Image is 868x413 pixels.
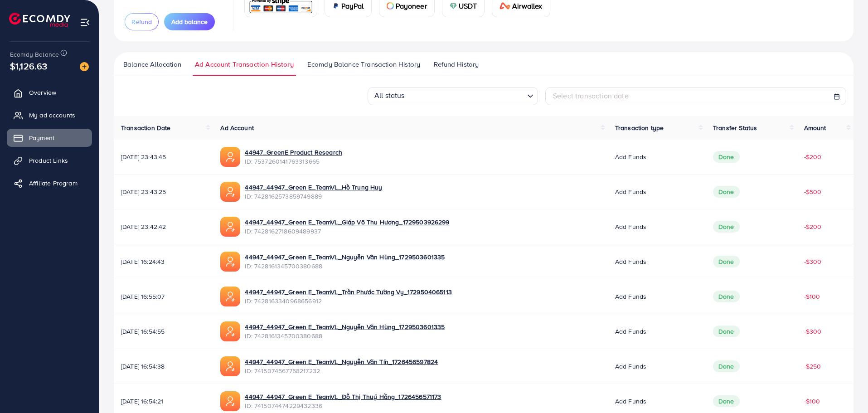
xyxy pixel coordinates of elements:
[164,13,215,30] button: Add balance
[804,327,822,336] span: -$300
[245,401,441,410] span: ID: 7415074474229432336
[713,291,740,302] span: Done
[713,326,740,337] span: Done
[121,327,206,336] span: [DATE] 16:54:55
[615,362,646,371] span: Add funds
[245,192,382,201] span: ID: 7428162573859749889
[220,356,240,376] img: ic-ads-acc.e4c84228.svg
[450,2,457,10] img: card
[804,292,820,301] span: -$100
[220,287,240,306] img: ic-ads-acc.e4c84228.svg
[804,397,820,406] span: -$100
[245,253,445,262] a: 44947_44947_Green E_TeamVL_Nguyễn Văn Hùng_1729503601335
[434,59,479,69] span: Refund History
[615,222,646,231] span: Add funds
[29,156,68,165] span: Product Links
[9,13,70,27] img: logo
[7,83,92,102] a: Overview
[123,59,181,69] span: Balance Allocation
[29,133,54,142] span: Payment
[121,152,206,161] span: [DATE] 23:43:45
[245,357,438,366] a: 44947_44947_Green E_TeamVL_Nguyễn Văn Tín_1726456597824
[615,123,664,132] span: Transaction type
[29,88,56,97] span: Overview
[7,106,92,124] a: My ad accounts
[220,252,240,272] img: ic-ads-acc.e4c84228.svg
[7,174,92,192] a: Affiliate Program
[245,331,445,340] span: ID: 7428161345700380688
[220,123,254,132] span: Ad Account
[80,62,89,71] img: image
[512,0,542,11] span: Airwallex
[713,186,740,198] span: Done
[332,2,339,10] img: card
[220,321,240,341] img: ic-ads-acc.e4c84228.svg
[804,362,821,371] span: -$250
[804,152,822,161] span: -$200
[245,183,382,192] a: 44947_44947_Green E_TeamVL_Hồ Trung Huy
[245,296,452,306] span: ID: 7428163340968656912
[615,152,646,161] span: Add funds
[615,257,646,266] span: Add funds
[121,187,206,196] span: [DATE] 23:43:25
[615,292,646,301] span: Add funds
[713,221,740,233] span: Done
[125,13,159,30] button: Refund
[121,362,206,371] span: [DATE] 16:54:38
[220,391,240,411] img: ic-ads-acc.e4c84228.svg
[121,397,206,406] span: [DATE] 16:54:21
[804,257,822,266] span: -$300
[245,322,445,331] a: 44947_44947_Green E_TeamVL_Nguyễn Văn Hùng_1729503601335
[373,88,407,103] span: All status
[615,187,646,196] span: Add funds
[615,327,646,336] span: Add funds
[7,129,92,147] a: Payment
[10,50,59,59] span: Ecomdy Balance
[307,59,420,69] span: Ecomdy Balance Transaction History
[220,182,240,202] img: ic-ads-acc.e4c84228.svg
[341,0,364,11] span: PayPal
[499,2,510,10] img: card
[220,147,240,167] img: ic-ads-acc.e4c84228.svg
[368,87,538,105] div: Search for option
[245,148,342,157] a: 44947_GreenE Product Research
[804,187,822,196] span: -$500
[245,227,449,236] span: ID: 7428162718609489937
[29,179,78,188] span: Affiliate Program
[121,292,206,301] span: [DATE] 16:55:07
[10,59,47,73] span: $1,126.63
[220,217,240,237] img: ic-ads-acc.e4c84228.svg
[553,91,629,101] span: Select transaction date
[713,151,740,163] span: Done
[195,59,294,69] span: Ad Account Transaction History
[713,256,740,267] span: Done
[245,287,452,296] a: 44947_44947_Green E_TeamVL_Trần Phước Tường Vy_1729504065113
[121,222,206,231] span: [DATE] 23:42:42
[245,366,438,375] span: ID: 7415074567758217232
[713,360,740,372] span: Done
[7,151,92,170] a: Product Links
[829,372,861,406] iframe: Chat
[245,157,342,166] span: ID: 7537260141763313665
[245,392,441,401] a: 44947_44947_Green E_TeamVL_Đỗ Thị Thuý Hằng_1726456571173
[29,111,75,120] span: My ad accounts
[121,257,206,266] span: [DATE] 16:24:43
[245,218,449,227] a: 44947_44947_Green E_TeamVL_Giáp Võ Thu Hương_1729503926299
[80,17,90,28] img: menu
[171,17,208,26] span: Add balance
[245,262,445,271] span: ID: 7428161345700380688
[804,222,822,231] span: -$200
[407,88,524,103] input: Search for option
[121,123,171,132] span: Transaction Date
[131,17,152,26] span: Refund
[713,395,740,407] span: Done
[396,0,427,11] span: Payoneer
[387,2,394,10] img: card
[713,123,757,132] span: Transfer Status
[459,0,477,11] span: USDT
[804,123,826,132] span: Amount
[615,397,646,406] span: Add funds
